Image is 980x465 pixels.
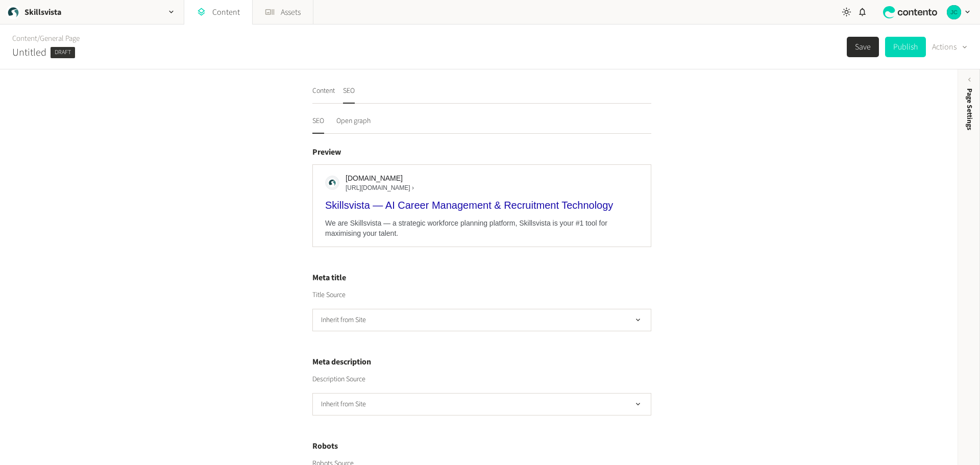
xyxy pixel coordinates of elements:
img: Jason Culloty [947,5,961,19]
h2: Skillsvista [24,6,61,18]
label: Title Source [312,290,346,300]
h4: Meta title [312,272,651,284]
h4: Robots [312,440,651,452]
div: We are Skillsvista — a strategic workforce planning platform, Skillsvista is your #1 tool for max... [325,218,639,238]
h4: Preview [312,146,651,158]
img: favicon.ico [328,178,337,187]
button: Publish [885,37,926,57]
button: SEO [343,86,355,104]
a: Content [12,33,37,44]
button: Save [847,37,879,57]
div: Skillsvista — AI Career Management & Recruitment Technology [325,199,639,212]
button: Content [312,86,335,104]
button: Inherit from Site [312,393,651,415]
button: SEO [312,116,324,134]
a: General Page [40,33,80,44]
h4: Meta description [312,356,651,368]
label: Description Source [312,374,365,384]
button: Open graph [336,116,371,134]
span: Page Settings [964,88,975,130]
span: [URL][DOMAIN_NAME] › [346,183,414,192]
button: Actions [932,37,968,57]
button: Inherit from Site [312,309,651,331]
span: / [37,33,40,44]
img: Skillsvista [6,5,20,19]
a: [DOMAIN_NAME][URL][DOMAIN_NAME] ›Skillsvista — AI Career Management & Recruitment Technology [325,173,639,212]
span: [DOMAIN_NAME] [346,173,414,183]
h2: Untitled [12,45,46,60]
span: Draft [51,47,75,58]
